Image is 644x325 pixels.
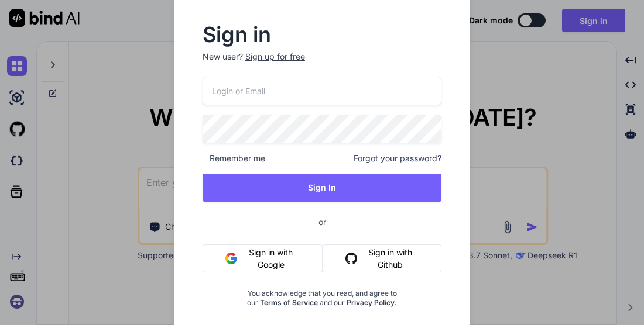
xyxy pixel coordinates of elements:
[260,298,320,307] a: Terms of Service
[242,282,402,307] div: You acknowledge that you read, and agree to our and our
[203,244,323,272] button: Sign in with Google
[203,153,265,164] span: Remember me
[345,253,357,264] img: github
[203,77,441,105] input: Login or Email
[347,298,397,307] a: Privacy Policy.
[323,244,441,272] button: Sign in with Github
[272,208,373,236] span: or
[203,51,441,77] p: New user?
[354,153,441,164] span: Forgot your password?
[225,253,237,264] img: google
[245,51,305,63] div: Sign up for free
[203,25,441,44] h2: Sign in
[203,174,441,202] button: Sign In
